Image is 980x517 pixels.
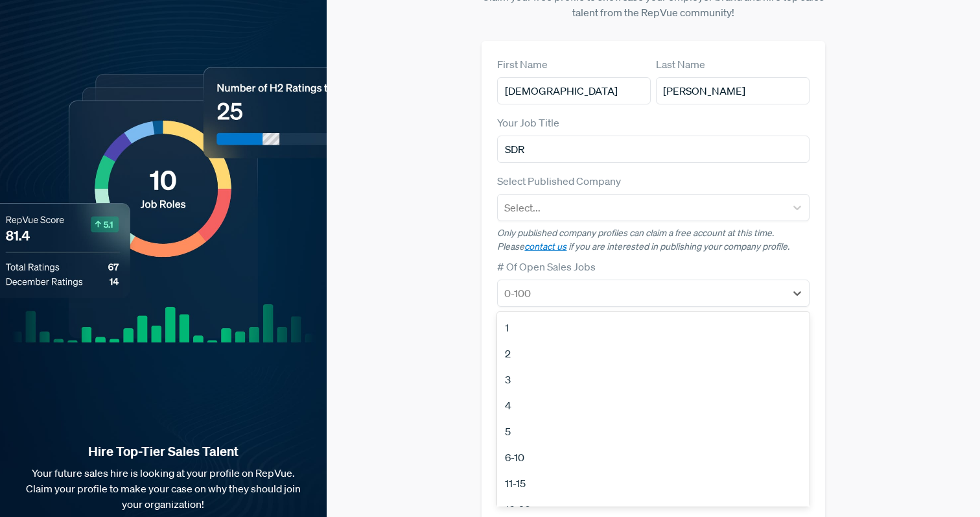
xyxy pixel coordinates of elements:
[21,465,306,512] p: Your future sales hire is looking at your profile on RepVue. Claim your profile to make your case...
[497,56,548,72] label: First Name
[497,136,809,163] input: Title
[497,418,809,444] div: 5
[21,443,306,460] strong: Hire Top-Tier Sales Talent
[497,77,651,104] input: First Name
[497,470,809,496] div: 11-15
[497,226,809,254] p: Only published company profiles can claim a free account at this time. Please if you are interest...
[497,173,621,189] label: Select Published Company
[656,56,705,72] label: Last Name
[497,392,809,418] div: 4
[656,77,810,104] input: Last Name
[497,367,809,392] div: 3
[497,341,809,367] div: 2
[524,241,566,252] a: contact us
[497,259,596,274] label: # Of Open Sales Jobs
[497,315,809,341] div: 1
[497,115,559,130] label: Your Job Title
[497,444,809,470] div: 6-10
